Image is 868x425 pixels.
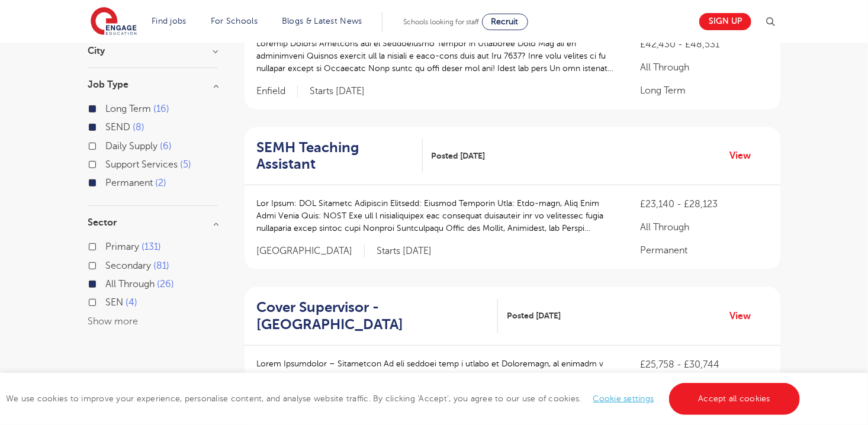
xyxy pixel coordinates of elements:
span: Posted [DATE] [432,150,486,162]
h2: Cover Supervisor - [GEOGRAPHIC_DATA] [256,299,488,333]
a: Sign up [699,13,751,30]
h3: Sector [88,218,218,227]
input: SEN 4 [105,297,113,305]
input: Secondary 81 [105,260,113,268]
p: £23,140 - £28,123 [641,197,769,211]
a: Find jobs [152,17,187,25]
p: £25,758 - £30,744 [641,358,769,372]
span: Secondary [105,260,151,271]
a: Recruit [482,14,528,30]
p: Lorem Ipsumdolor – Sitametcon Ad eli seddoei temp i utlabo et Doloremagn, al enimadm v quis-nost ... [256,358,617,395]
span: SEN [105,297,123,308]
button: Show more [88,316,138,327]
input: Daily Supply 6 [105,141,113,149]
input: Permanent 2 [105,178,113,185]
img: Engage Education [91,7,137,37]
span: 16 [153,104,169,114]
span: [GEOGRAPHIC_DATA] [256,245,365,257]
span: 131 [142,242,161,252]
span: Permanent [105,178,153,188]
a: For Schools [211,17,258,25]
span: 4 [126,297,137,308]
p: Long Term [641,83,769,98]
h2: SEMH Teaching Assistant [256,139,413,173]
span: Enfield [256,85,298,98]
span: Daily Supply [105,141,157,152]
a: View [729,148,760,163]
p: Starts [DATE] [377,245,432,257]
a: SEMH Teaching Assistant [256,139,423,173]
a: View [729,308,760,324]
p: Lor Ipsum: DOL Sitametc Adipiscin Elitsedd: Eiusmod Temporin Utla: Etdo-magn, Aliq Enim Admi Veni... [256,197,617,234]
h3: Job Type [88,80,218,89]
input: Support Services 5 [105,159,113,167]
p: Starts [DATE] [310,85,365,98]
span: Long Term [105,104,151,114]
p: Loremip Dolorsi Ametcons adi el Seddoeiusmo Tempor in Utlaboree Dolo Mag ali en adminimveni Quisn... [256,37,617,75]
span: 2 [155,178,166,188]
span: Schools looking for staff [403,18,480,26]
span: 81 [153,260,169,271]
h3: City [88,46,218,56]
a: Accept all cookies [669,383,801,415]
span: 6 [160,141,172,152]
span: All Through [105,279,155,289]
input: All Through 26 [105,279,113,286]
span: We use cookies to improve your experience, personalise content, and analyse website traffic. By c... [6,394,803,403]
input: SEND 8 [105,122,113,130]
input: Primary 131 [105,242,113,249]
p: £42,430 - £48,531 [641,37,769,51]
p: All Through [641,60,769,75]
span: 8 [133,122,144,133]
span: 5 [180,159,191,170]
a: Cover Supervisor - [GEOGRAPHIC_DATA] [256,299,498,333]
a: Blogs & Latest News [282,17,362,25]
span: SEND [105,122,130,133]
span: Primary [105,242,139,252]
span: Posted [DATE] [507,310,561,322]
p: Permanent [641,243,769,257]
span: 26 [157,279,174,289]
input: Long Term 16 [105,104,113,111]
span: Support Services [105,159,178,170]
span: Recruit [491,17,519,26]
a: Cookie settings [593,394,654,403]
p: All Through [641,220,769,234]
